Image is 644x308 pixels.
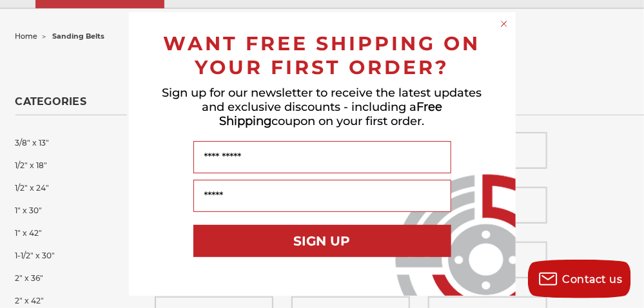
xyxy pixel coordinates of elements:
[563,273,623,285] span: Contact us
[162,86,482,128] span: Sign up for our newsletter to receive the latest updates and exclusive discounts - including a co...
[528,260,631,298] button: Contact us
[193,225,451,257] button: SIGN UP
[220,100,443,128] span: Free Shipping
[164,32,481,79] span: WANT FREE SHIPPING ON YOUR FIRST ORDER?
[498,17,511,30] button: Close dialog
